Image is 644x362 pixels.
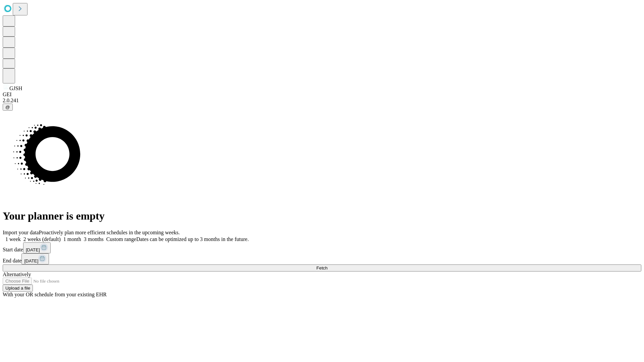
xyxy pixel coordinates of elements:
button: [DATE] [21,253,49,264]
span: Import your data [3,230,39,235]
span: @ [5,105,10,110]
span: With your OR schedule from your existing EHR [3,292,107,297]
span: 1 week [5,236,21,242]
h1: Your planner is empty [3,210,641,222]
div: 2.0.241 [3,98,641,104]
span: 3 months [84,236,104,242]
div: GEI [3,92,641,98]
span: Custom range [106,236,136,242]
button: [DATE] [23,242,51,253]
span: GJSH [9,85,22,91]
div: End date [3,253,641,264]
span: Dates can be optimized up to 3 months in the future. [136,236,249,242]
span: 1 month [63,236,81,242]
button: Fetch [3,264,641,271]
span: Proactively plan more efficient schedules in the upcoming weeks. [39,230,180,235]
button: Upload a file [3,285,33,292]
span: [DATE] [26,247,40,252]
span: 2 weeks (default) [23,236,61,242]
div: Start date [3,242,641,253]
span: Fetch [316,265,327,270]
span: Alternatively [3,271,31,277]
span: [DATE] [24,258,38,263]
button: @ [3,104,13,111]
